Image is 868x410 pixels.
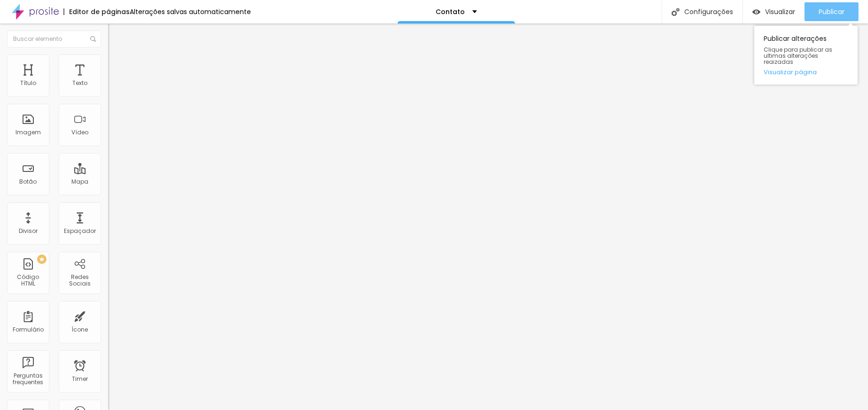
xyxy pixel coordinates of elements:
[61,274,98,287] div: Redes Sociais
[20,178,37,185] div: Botão
[7,31,101,47] input: Buscar elemento
[71,178,88,185] div: Mapa
[72,80,87,86] div: Texto
[764,46,848,65] span: Clique para publicar as ultimas alterações reaizadas
[90,36,96,42] img: Icone
[805,2,859,21] button: Publicar
[765,8,795,15] span: Visualizar
[743,2,805,21] button: Visualizar
[9,274,47,287] div: Código HTML
[64,228,96,234] div: Espaçador
[71,129,88,136] div: Vídeo
[19,228,38,234] div: Divisor
[20,80,36,86] div: Título
[72,326,88,333] div: Ícone
[130,8,251,15] div: Alterações salvas automaticamente
[108,23,868,410] iframe: Editor
[672,8,680,16] img: Icone
[9,372,47,386] div: Perguntas frequentes
[436,8,465,15] p: Contato
[752,8,760,16] img: view-1.svg
[754,26,858,85] div: Publicar alterações
[63,8,130,15] div: Editor de páginas
[819,8,845,15] span: Publicar
[16,129,41,136] div: Imagem
[13,326,44,333] div: Formulário
[764,69,848,75] a: Visualizar página
[72,376,88,382] div: Timer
